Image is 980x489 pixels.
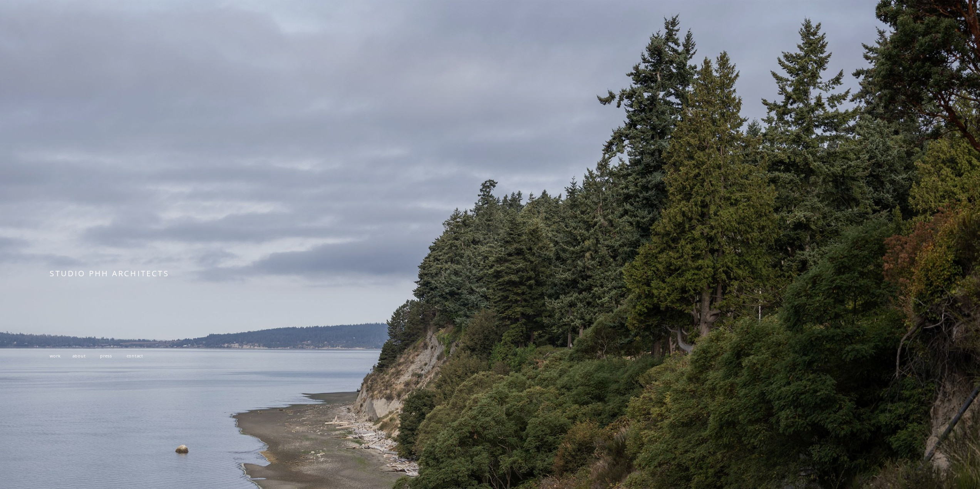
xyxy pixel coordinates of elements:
[50,268,169,279] span: STUDIO PHH ARCHITECTS
[100,353,112,359] a: press
[72,353,86,359] a: about
[50,353,60,359] a: work
[127,353,143,359] a: contact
